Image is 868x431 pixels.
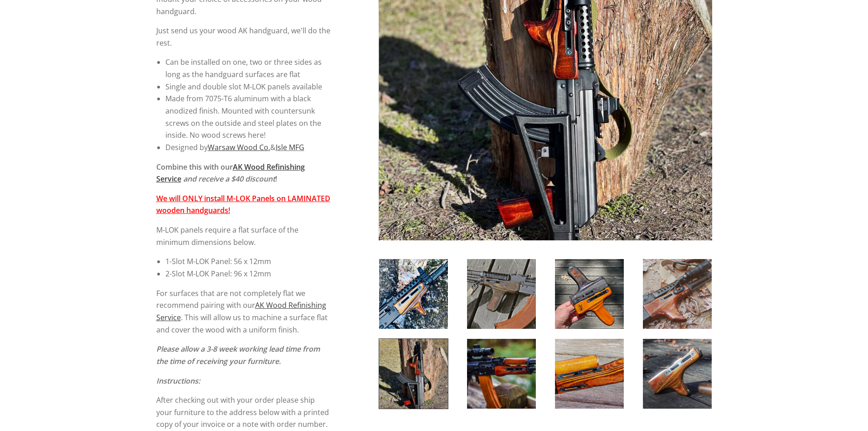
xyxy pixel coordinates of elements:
[156,376,200,386] em: Instructions:
[156,287,331,336] p: For surfaces that are not completely flat we recommend pairing with our . This will allow us to m...
[165,81,331,93] li: Single and double slot M-LOK panels available
[165,268,331,280] li: 2-Slot M-LOK Panel: 96 x 12mm
[156,300,326,322] a: AK Wood Refinishing Service
[467,259,536,329] img: AK Wood M-LOK Install Service
[165,56,331,80] li: Can be installed on one, two or three sides as long as the handguard surfaces are flat
[379,259,448,329] img: AK Wood M-LOK Install Service
[156,193,330,216] strong: We will ONLY install M-LOK Panels on LAMINATED wooden handguards!
[467,339,536,409] img: AK Wood M-LOK Install Service
[208,142,270,152] a: Warsaw Wood Co.
[156,25,331,49] p: Just send us your wood AK handguard, we'll do the rest.
[555,339,624,409] img: AK Wood M-LOK Install Service
[156,162,305,184] strong: Combine this with our !
[156,224,331,248] p: M-LOK panels require a flat surface of the minimum dimensions below.
[183,174,275,184] em: and receive a $40 discount
[276,142,304,152] a: Isle MFG
[156,394,331,431] p: After checking out with your order please ship your furniture to the address below with a printed...
[643,339,712,409] img: AK Wood M-LOK Install Service
[165,255,331,268] li: 1-Slot M-LOK Panel: 56 x 12mm
[643,259,712,329] img: AK Wood M-LOK Install Service
[555,259,624,329] img: AK Wood M-LOK Install Service
[156,344,320,366] em: Please allow a 3-8 week working lead time from the time of receiving your furniture.
[379,339,448,409] img: AK Wood M-LOK Install Service
[165,93,331,141] li: Made from 7075-T6 aluminum with a black anodized finish. Mounted with countersunk screws on the o...
[165,141,331,154] li: Designed by &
